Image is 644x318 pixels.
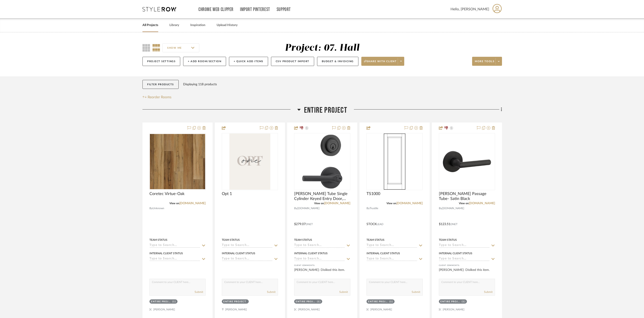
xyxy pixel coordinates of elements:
[151,300,171,303] div: Entire Project
[439,206,442,211] span: By
[149,243,200,248] input: Type to Search…
[222,251,255,255] div: Internal Client Status
[222,191,232,196] span: Opt 1
[361,57,404,66] button: Share with client
[294,251,328,255] div: Internal Client Status
[386,202,396,205] span: View on
[366,238,384,242] div: Team Status
[439,243,490,248] input: Type to Search…
[389,300,393,303] div: (1)
[451,7,489,12] span: Hello, [PERSON_NAME]
[412,290,420,294] button: Submit
[366,191,380,196] span: TS1000
[149,191,184,196] span: Coretec Virtue-Oak
[142,80,179,89] button: Filter Products
[222,243,273,248] input: Type to Search…
[142,57,180,66] button: Project Settings
[366,243,417,248] input: Type to Search…
[149,238,167,242] div: Team Status
[150,134,205,189] img: Coretec Virtue-Oak
[475,60,494,66] span: More tools
[169,202,179,205] span: View on
[271,57,314,66] button: CSV Product Import
[366,251,400,255] div: Internal Client Status
[240,8,270,11] a: Import Pinterest
[484,290,493,294] button: Submit
[149,206,153,211] span: By
[296,300,316,303] div: Entire Project
[317,57,358,66] button: Budget & Invoicing
[222,238,240,242] div: Team Status
[217,22,238,28] a: Upload History
[142,94,171,100] button: Reorder Rooms
[364,60,397,66] span: Share with client
[439,134,495,189] img: Baldwin Passage Tube- Satin Black
[314,202,324,205] span: View on
[370,206,378,211] span: Trustile
[294,243,345,248] input: Type to Search…
[469,202,495,205] a: [DOMAIN_NAME]
[439,257,490,261] input: Type to Search…
[153,206,164,211] span: Unknown
[439,191,495,201] span: [PERSON_NAME] Passage Tube- Satin Black
[366,257,417,261] input: Type to Search…
[462,300,466,303] div: (1)
[198,8,233,11] a: Chrome Web Clipper
[294,206,297,211] span: By
[190,22,205,28] a: Inspiration
[229,57,268,66] button: + Quick Add Items
[285,43,359,53] div: Project: 07. Hall
[142,22,158,28] a: All Projects
[169,22,179,28] a: Library
[295,134,350,189] img: Baldwin Tube Single Cylinder Keyed Entry Door, Satin Black
[439,251,472,255] div: Internal Client Status
[179,202,206,205] a: [DOMAIN_NAME]
[317,300,321,303] div: (1)
[384,134,405,190] img: TS1000
[223,300,246,303] div: Entire Project
[183,57,226,66] button: + Add Room/Section
[183,80,217,89] div: Displaying 118 products
[472,57,502,66] button: More tools
[297,206,320,211] span: [DOMAIN_NAME]
[149,251,183,255] div: Internal Client Status
[148,94,171,100] span: Reorder Rooms
[294,238,312,242] div: Team Status
[368,300,388,303] div: Entire Project
[339,290,348,294] button: Submit
[294,191,350,201] span: [PERSON_NAME] Tube Single Cylinder Keyed Entry Door, Satin Black
[172,300,176,303] div: (1)
[294,268,350,277] div: [PERSON_NAME]: Disliked this item.
[229,134,270,190] img: Opt 1
[304,105,347,115] span: Entire Project
[396,202,423,205] a: [DOMAIN_NAME]
[440,300,461,303] div: Entire Project
[294,257,345,261] input: Type to Search…
[366,206,370,211] span: By
[459,202,469,205] span: View on
[439,268,495,277] div: [PERSON_NAME]: Disliked this item.
[149,257,200,261] input: Type to Search…
[324,202,350,205] a: [DOMAIN_NAME]
[195,290,203,294] button: Submit
[267,290,275,294] button: Submit
[442,206,464,211] span: [DOMAIN_NAME]
[222,257,273,261] input: Type to Search…
[439,238,457,242] div: Team Status
[277,8,291,11] a: Support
